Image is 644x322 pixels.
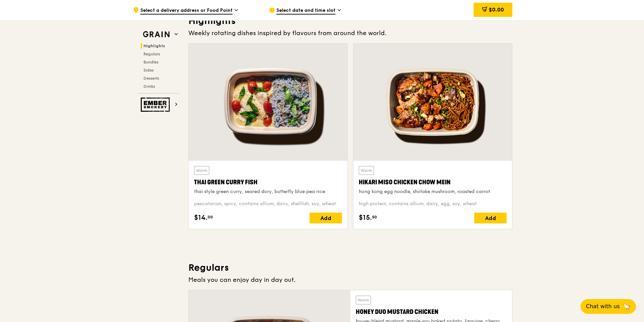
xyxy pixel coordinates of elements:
span: $14. [194,213,208,223]
div: high protein, contains allium, dairy, egg, soy, wheat [359,200,507,207]
span: $0.00 [489,6,504,13]
div: Honey Duo Mustard Chicken [356,307,507,317]
span: Chat with us [586,302,620,311]
img: Ember Smokery web logo [141,98,172,112]
div: Warm [359,166,374,175]
span: 50 [372,214,377,220]
span: Highlights [143,44,165,48]
span: Sides [143,68,154,73]
div: Warm [194,166,209,175]
div: Thai Green Curry Fish [194,178,342,187]
div: Add [474,213,507,223]
span: 🦙 [622,302,630,311]
span: Regulars [143,52,160,56]
span: Desserts [143,76,159,81]
span: Drinks [143,84,155,89]
div: Warm [356,296,371,304]
h3: Regulars [188,262,512,274]
div: hong kong egg noodle, shiitake mushroom, roasted carrot [359,188,507,195]
span: Select a delivery address or Food Point [140,7,233,15]
button: Chat with us🦙 [581,299,636,314]
span: Bundles [143,60,158,64]
span: Select date and time slot [276,7,336,15]
div: Hikari Miso Chicken Chow Mein [359,178,507,187]
div: pescatarian, spicy, contains allium, dairy, shellfish, soy, wheat [194,200,342,207]
img: Grain web logo [141,28,172,41]
h3: Highlights [188,15,512,27]
span: $15. [359,213,372,223]
span: 00 [208,214,213,220]
div: Meals you can enjoy day in day out. [188,275,512,285]
div: Weekly rotating dishes inspired by flavours from around the world. [188,28,512,38]
div: Add [310,213,342,223]
div: thai style green curry, seared dory, butterfly blue pea rice [194,188,342,195]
